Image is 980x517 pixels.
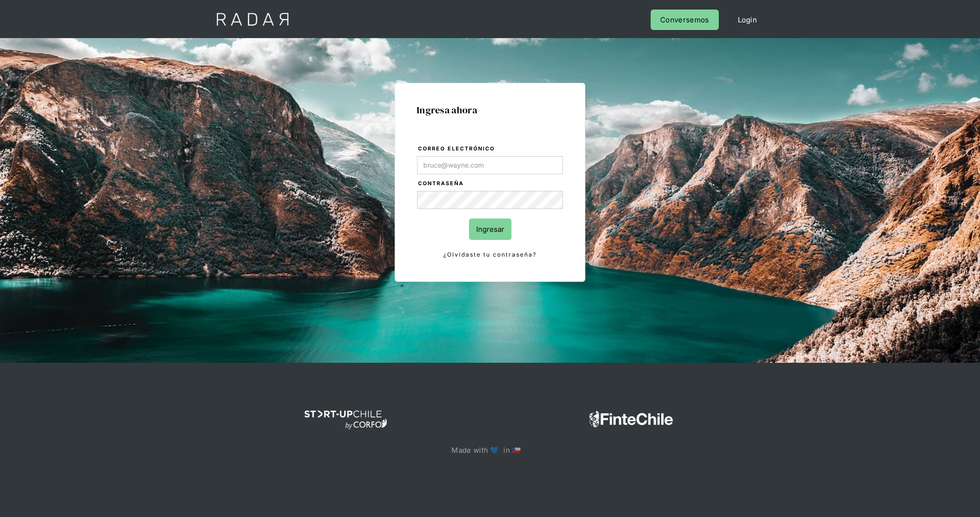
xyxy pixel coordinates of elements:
[418,144,563,154] label: Correo electrónico
[417,144,563,260] form: Login Form
[651,10,718,30] a: Conversemos
[469,219,511,240] input: Ingresar
[417,156,563,174] input: bruce@wayne.com
[728,10,767,30] a: Login
[417,105,563,115] h1: Ingresa ahora
[418,179,563,189] label: Contraseña
[417,249,563,260] a: ¿Olvidaste tu contraseña?
[451,444,528,457] p: Made with 💙 in 🇨🇱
